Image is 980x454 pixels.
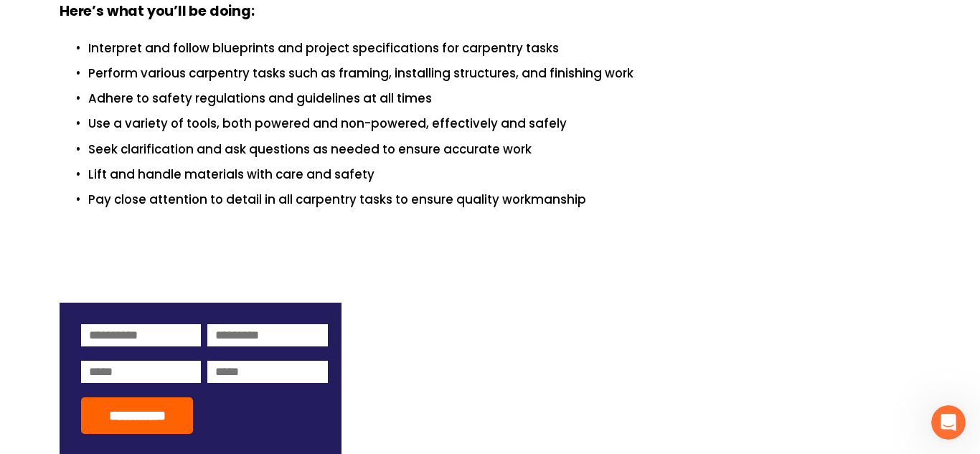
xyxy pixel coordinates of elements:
p: Seek clarification and ask questions as needed to ensure accurate work [88,140,920,159]
p: Use a variety of tools, both powered and non-powered, effectively and safely [88,114,920,133]
strong: Here’s what you’ll be doing: [60,1,255,21]
p: Interpret and follow blueprints and project specifications for carpentry tasks [88,39,920,58]
iframe: Intercom live chat [931,405,966,440]
p: Pay close attention to detail in all carpentry tasks to ensure quality workmanship [88,190,920,209]
p: Lift and handle materials with care and safety [88,165,920,184]
p: Adhere to safety regulations and guidelines at all times [88,89,920,108]
p: Perform various carpentry tasks such as framing, installing structures, and finishing work [88,64,920,83]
